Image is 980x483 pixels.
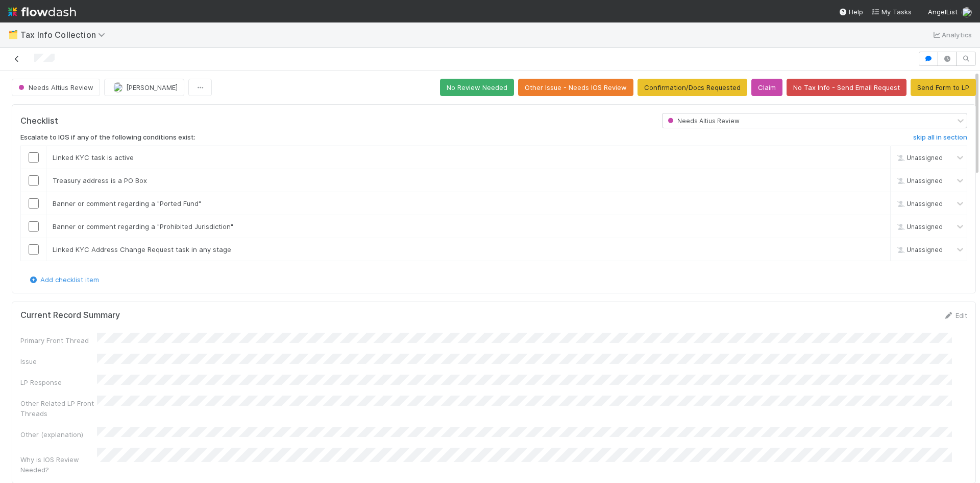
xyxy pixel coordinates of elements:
a: Add checklist item [28,275,99,284]
span: Unassigned [894,200,943,208]
button: No Review Needed [440,79,514,96]
button: [PERSON_NAME] [104,79,184,96]
span: AngelList [928,8,958,16]
button: Other Issue - Needs IOS Review [518,79,633,96]
span: Needs Altius Review [16,83,93,91]
a: Edit [943,311,967,319]
button: Claim [751,79,782,96]
a: My Tasks [871,7,912,17]
img: avatar_0c8687a4-28be-40e9-aba5-f69283dcd0e7.png [962,7,972,17]
div: Help [839,7,863,17]
span: [PERSON_NAME] [126,83,178,91]
span: 🗂️ [8,30,18,39]
div: LP Response [20,377,97,387]
span: Tax Info Collection [20,30,110,40]
span: Treasury address is a PO Box [53,176,147,185]
h6: Escalate to IOS if any of the following conditions exist: [20,133,195,142]
span: Unassigned [894,223,943,231]
button: Needs Altius Review [12,79,100,96]
div: Other (explanation) [20,429,97,440]
button: No Tax Info - Send Email Request [787,79,906,96]
span: Needs Altius Review [666,117,740,125]
h6: skip all in section [913,133,967,142]
img: logo-inverted-e16ddd16eac7371096b0.svg [8,3,76,20]
span: Unassigned [894,154,943,162]
div: Issue [20,356,97,366]
a: Analytics [932,29,972,41]
img: avatar_7d83f73c-397d-4044-baf2-bb2da42e298f.png [113,82,123,93]
span: Linked KYC Address Change Request task in any stage [53,245,231,254]
span: Linked KYC task is active [53,153,134,162]
span: Banner or comment regarding a "Prohibited Jurisdiction" [53,222,233,231]
div: Why is IOS Review Needed? [20,454,97,475]
h5: Current Record Summary [20,310,120,320]
span: Unassigned [894,246,943,254]
span: Unassigned [894,177,943,185]
span: My Tasks [871,8,912,16]
span: Banner or comment regarding a "Ported Fund" [53,199,201,208]
button: Confirmation/Docs Requested [638,79,747,96]
div: Other Related LP Front Threads [20,398,97,419]
div: Primary Front Thread [20,335,97,346]
button: Send Form to LP [911,79,976,96]
h5: Checklist [20,116,58,126]
a: skip all in section [913,133,967,146]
